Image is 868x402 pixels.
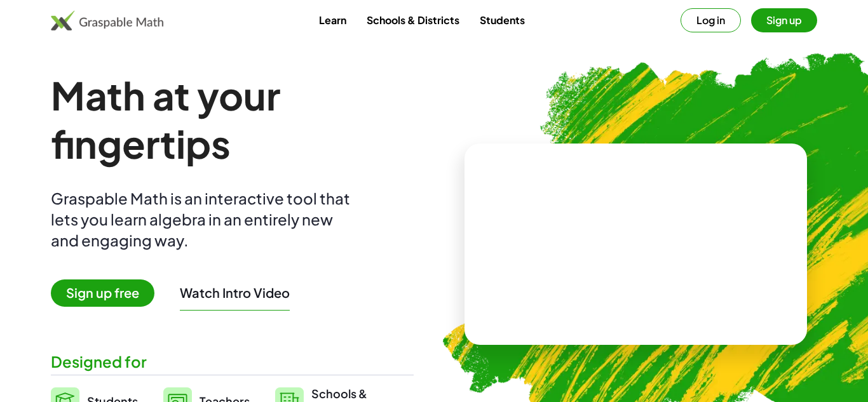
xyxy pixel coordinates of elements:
[51,351,414,372] div: Designed for
[541,197,731,292] video: What is this? This is dynamic math notation. Dynamic math notation plays a central role in how Gr...
[51,279,154,307] span: Sign up free
[751,8,817,32] button: Sign up
[51,71,414,168] h1: Math at your fingertips
[180,285,290,301] button: Watch Intro Video
[309,8,356,32] a: Learn
[51,188,356,251] div: Graspable Math is an interactive tool that lets you learn algebra in an entirely new and engaging...
[356,8,470,32] a: Schools & Districts
[470,8,535,32] a: Students
[681,8,741,32] button: Log in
